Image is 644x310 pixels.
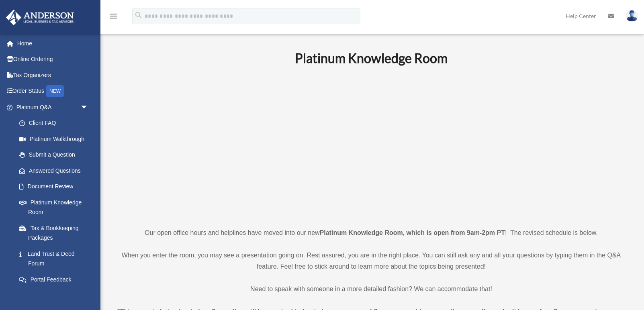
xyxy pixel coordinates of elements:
[108,11,118,21] i: menu
[134,11,143,20] i: search
[114,227,628,239] p: Our open office hours and helplines have moved into our new ! The revised schedule is below.
[11,163,100,179] a: Answered Questions
[11,271,100,288] a: Portal Feedback
[11,115,100,131] a: Client FAQ
[626,10,638,22] img: User Pic
[11,147,100,163] a: Submit a Question
[114,283,628,295] p: Need to speak with someone in a more detailed fashion? We can accommodate that!
[114,250,628,272] p: When you enter the room, you may see a presentation going on. Rest assured, you are in the right ...
[11,220,100,246] a: Tax & Bookkeeping Packages
[6,99,100,115] a: Platinum Q&Aarrow_drop_down
[320,229,505,236] strong: Platinum Knowledge Room, which is open from 9am-2pm PT
[11,179,100,195] a: Document Review
[6,51,100,67] a: Online Ordering
[4,10,76,25] img: Anderson Advisors Platinum Portal
[251,77,492,212] iframe: 231110_Toby_KnowledgeRoom
[6,35,100,51] a: Home
[11,194,96,220] a: Platinum Knowledge Room
[6,83,100,100] a: Order StatusNEW
[80,99,96,116] span: arrow_drop_down
[6,67,100,83] a: Tax Organizers
[11,131,100,147] a: Platinum Walkthrough
[108,14,118,21] a: menu
[11,246,100,271] a: Land Trust & Deed Forum
[295,50,448,66] b: Platinum Knowledge Room
[46,85,64,97] div: NEW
